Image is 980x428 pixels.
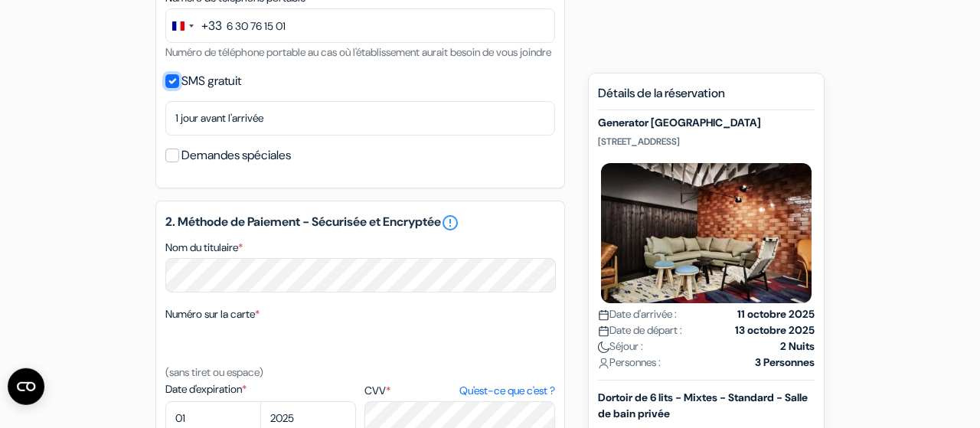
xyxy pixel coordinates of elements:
[755,354,815,371] strong: 3 Personnes
[201,17,222,35] div: +33
[181,145,291,166] label: Demandes spéciales
[459,383,555,399] a: Qu'est-ce que c'est ?
[165,306,260,322] label: Numéro sur la carte
[598,325,609,337] img: calendar.svg
[598,354,661,371] span: Personnes :
[598,86,815,110] h5: Détails de la réservation
[598,390,808,420] b: Dortoir de 6 lits - Mixtes - Standard - Salle de bain privée
[598,322,682,338] span: Date de départ :
[165,365,263,379] small: (sans tiret ou espace)
[165,214,555,232] h5: 2. Méthode de Paiement - Sécurisée et Encryptée
[598,136,815,148] p: [STREET_ADDRESS]
[8,368,44,405] button: Ouvrir le widget CMP
[598,116,815,129] h5: Generator [GEOGRAPHIC_DATA]
[165,240,243,256] label: Nom du titulaire
[181,70,241,92] label: SMS gratuit
[441,214,459,232] a: error_outline
[598,341,609,353] img: moon.svg
[165,381,356,397] label: Date d'expiration
[598,338,643,354] span: Séjour :
[737,306,815,322] strong: 11 octobre 2025
[598,309,609,321] img: calendar.svg
[735,322,815,338] strong: 13 octobre 2025
[166,9,222,42] button: Change country, selected France (+33)
[364,383,555,399] label: CVV
[598,358,609,369] img: user_icon.svg
[598,306,677,322] span: Date d'arrivée :
[780,338,815,354] strong: 2 Nuits
[165,45,551,59] small: Numéro de téléphone portable au cas où l'établissement aurait besoin de vous joindre
[165,8,555,43] input: 6 12 34 56 78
